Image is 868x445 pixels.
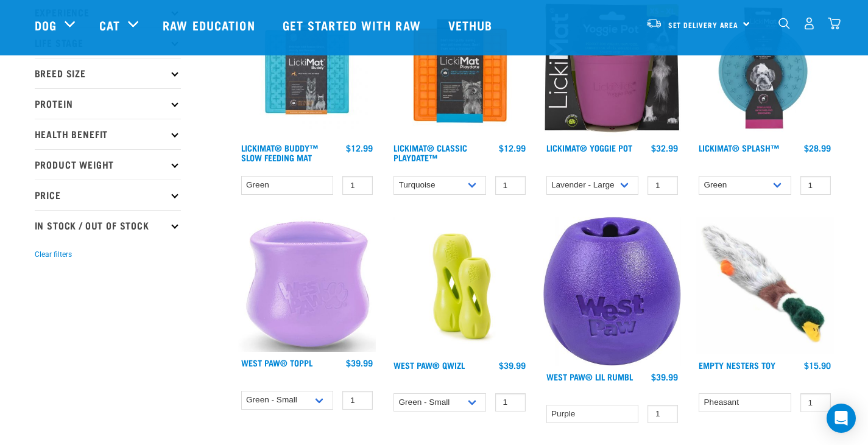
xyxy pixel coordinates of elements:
img: 91vjngt Ls L AC SL1500 [543,217,682,366]
div: $32.99 [651,143,678,153]
input: 1 [647,176,678,195]
p: Price [35,180,181,210]
a: Vethub [436,1,508,49]
p: Protein [35,88,181,119]
a: Get started with Raw [270,1,436,49]
a: West Paw® Toppl [241,360,312,365]
a: LickiMat® Classic Playdate™ [393,145,467,159]
a: Empty Nesters Toy [699,363,775,367]
div: $39.99 [499,360,526,370]
a: Dog [35,16,57,34]
input: 1 [342,391,373,410]
img: van-moving.png [646,18,662,29]
input: 1 [800,393,831,412]
a: West Paw® Qwizl [393,363,465,367]
div: $39.99 [346,358,373,368]
img: Qwizl [390,217,529,354]
p: Health Benefit [35,119,181,149]
input: 1 [800,176,831,195]
div: $12.99 [346,143,373,153]
a: LickiMat® Buddy™ Slow Feeding Mat [241,145,318,159]
p: In Stock / Out Of Stock [35,210,181,240]
input: 1 [495,176,526,195]
input: 1 [495,393,526,412]
img: Empty nesters plush mallard 18 17 [696,217,834,355]
a: LickiMat® Splash™ [699,145,779,150]
div: $28.99 [804,143,831,153]
input: 1 [342,176,373,195]
div: $12.99 [499,143,526,153]
a: Raw Education [150,1,270,49]
p: Product Weight [35,149,181,180]
div: $39.99 [651,372,678,382]
button: Clear filters [35,249,72,260]
div: $15.90 [804,360,831,370]
input: 1 [647,405,678,424]
a: West Paw® Lil Rumbl [546,374,633,379]
a: LickiMat® Yoggie Pot [546,145,632,150]
img: Lavender Toppl [238,217,376,352]
a: Cat [99,16,120,34]
p: Breed Size [35,58,181,88]
img: user.png [803,17,816,30]
div: Open Intercom Messenger [827,404,856,433]
span: Set Delivery Area [668,23,739,27]
img: home-icon-1@2x.png [778,18,790,29]
img: home-icon@2x.png [828,17,841,30]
